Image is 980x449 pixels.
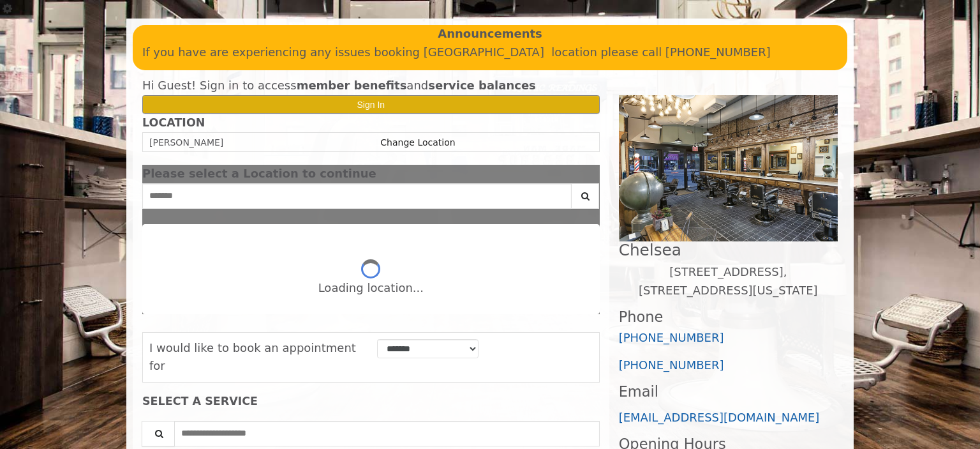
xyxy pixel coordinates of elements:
[619,309,838,325] h3: Phone
[619,411,820,424] a: [EMAIL_ADDRESS][DOMAIN_NAME]
[142,77,600,95] div: Hi Guest! Sign in to access and
[142,95,600,114] button: Sign In
[619,241,838,259] h2: Chelsea
[619,384,838,400] h3: Email
[581,170,600,178] button: close dialog
[428,79,536,92] b: service balances
[619,358,724,372] a: [PHONE_NUMBER]
[578,192,593,201] i: Search button
[380,137,455,148] a: Change Location
[142,43,838,62] p: If you have are experiencing any issues booking [GEOGRAPHIC_DATA] location please call [PHONE_NUM...
[318,279,424,298] div: Loading location...
[438,25,542,43] b: Announcements
[142,183,600,215] div: Center Select
[142,116,205,129] b: LOCATION
[619,331,724,344] a: [PHONE_NUMBER]
[149,341,356,373] span: I would like to book an appointment for
[142,421,175,446] button: Service Search
[142,395,600,407] div: SELECT A SERVICE
[149,137,223,148] span: [PERSON_NAME]
[619,263,838,300] p: [STREET_ADDRESS],[STREET_ADDRESS][US_STATE]
[297,79,407,92] b: member benefits
[142,167,376,180] span: Please select a Location to continue
[142,183,572,209] input: Search Center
